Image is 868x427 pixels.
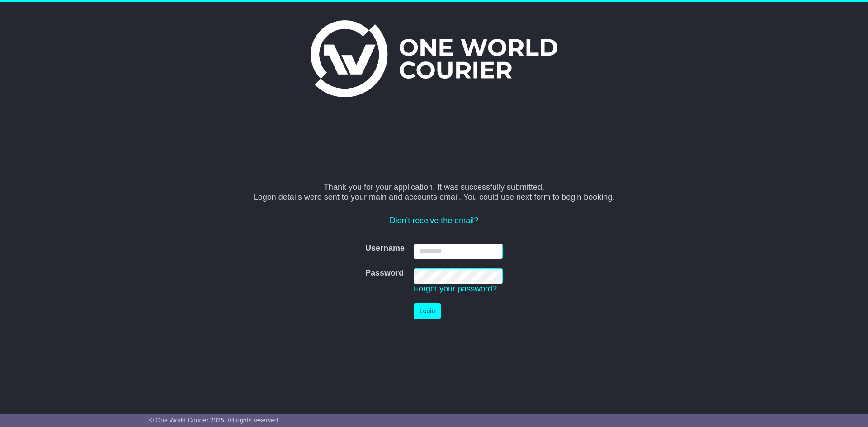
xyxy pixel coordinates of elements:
label: Password [365,268,404,278]
button: Login [414,303,441,319]
span: Thank you for your application. It was successfully submitted. Logon details were sent to your ma... [254,183,615,202]
label: Username [365,244,405,253]
a: Didn't receive the email? [390,216,479,225]
img: One World [311,20,557,97]
span: © One World Courier 2025. All rights reserved. [149,417,280,424]
a: Forgot your password? [414,284,497,293]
